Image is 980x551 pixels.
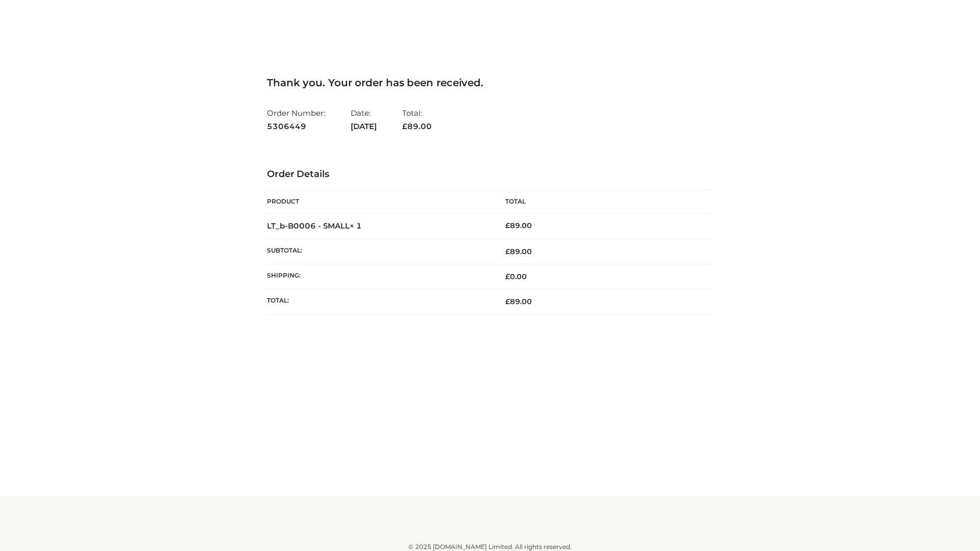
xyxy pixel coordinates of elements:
[402,121,432,131] span: 89.00
[267,190,490,213] th: Product
[505,272,527,281] bdi: 0.00
[267,77,713,89] h3: Thank you. Your order has been received.
[267,120,325,133] strong: 5306449
[267,169,713,180] h3: Order Details
[505,221,532,230] bdi: 89.00
[351,104,377,135] li: Date:
[267,221,362,231] strong: LT_b-B0006 - SMALL
[505,247,510,256] span: £
[350,221,362,231] strong: × 1
[505,297,532,306] span: 89.00
[267,239,490,264] th: Subtotal:
[402,104,432,135] li: Total:
[490,190,713,213] th: Total
[267,264,490,289] th: Shipping:
[267,289,490,314] th: Total:
[505,272,510,281] span: £
[402,121,407,131] span: £
[267,104,325,135] li: Order Number:
[505,247,532,256] span: 89.00
[505,221,510,230] span: £
[351,120,377,133] strong: [DATE]
[505,297,510,306] span: £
